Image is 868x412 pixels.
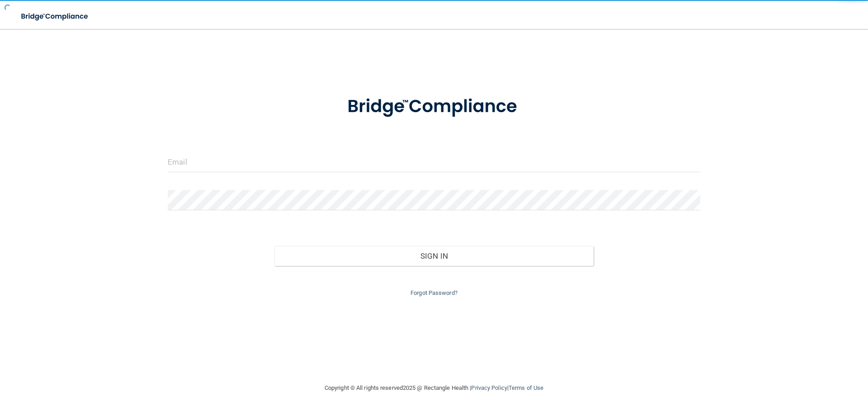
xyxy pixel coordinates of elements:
a: Forgot Password? [410,289,458,296]
a: Terms of Use [509,384,543,391]
a: Privacy Policy [471,384,507,391]
img: bridge_compliance_login_screen.278c3ca4.svg [14,7,97,26]
img: bridge_compliance_login_screen.278c3ca4.svg [329,83,539,130]
button: Sign In [274,246,594,266]
div: Copyright © All rights reserved 2025 @ Rectangle Health | | [269,374,599,403]
input: Email [168,152,700,172]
